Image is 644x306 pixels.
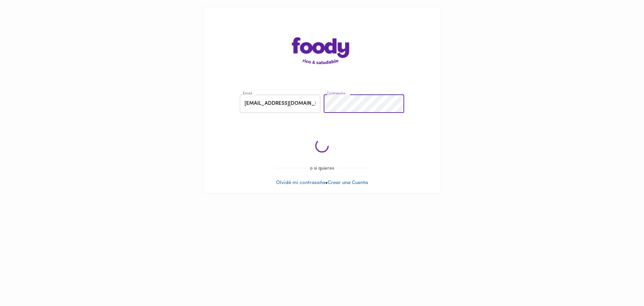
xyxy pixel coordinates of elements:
input: pepitoperez@gmail.com [240,95,320,113]
a: Crear una Cuenta [328,180,368,185]
span: o si quieres [306,166,338,171]
a: Olvidé mi contraseña [276,180,325,185]
iframe: Messagebird Livechat Widget [605,267,637,299]
img: logo-main-page.png [292,37,352,64]
div: • [203,7,441,193]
